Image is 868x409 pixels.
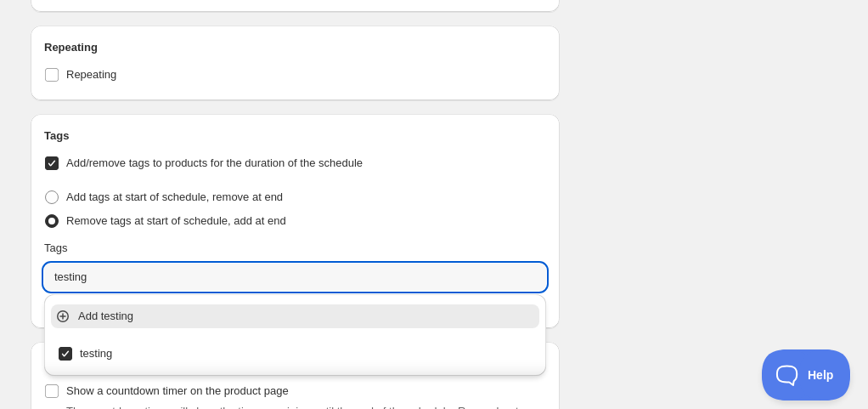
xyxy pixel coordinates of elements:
h2: Repeating [44,39,546,56]
span: Repeating [66,68,116,81]
span: Add/remove tags to products for the duration of the schedule [66,156,363,169]
iframe: Toggle Customer Support [762,349,851,400]
li: testing [44,338,546,369]
span: Show a countdown timer on the product page [66,384,289,397]
p: Tags [44,240,67,257]
h2: Tags [44,128,546,145]
span: Add tags at start of schedule, remove at end [66,190,283,203]
span: Remove tags at start of schedule, add at end [66,214,286,227]
p: Add testing [78,308,536,325]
